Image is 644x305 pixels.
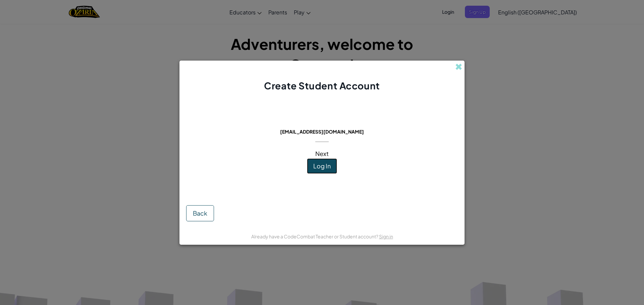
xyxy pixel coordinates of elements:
[280,129,364,135] span: [EMAIL_ADDRESS][DOMAIN_NAME]
[186,205,214,221] button: Back
[379,233,393,239] a: Sign in
[275,119,370,127] span: This email is already in use:
[193,209,207,217] span: Back
[307,158,337,174] button: Log In
[315,150,329,157] span: Next
[251,233,379,239] span: Already have a CodeCombat Teacher or Student account?
[313,162,331,170] span: Log In
[264,80,380,91] span: Create Student Account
